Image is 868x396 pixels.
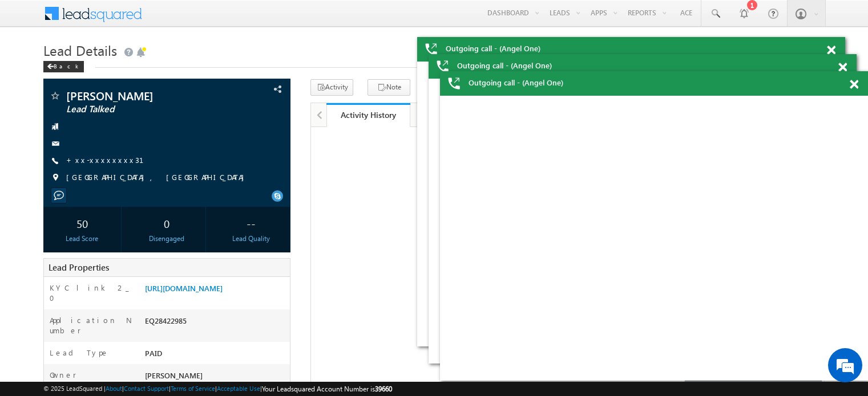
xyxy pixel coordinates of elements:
[410,103,494,127] a: Audit Trail
[43,61,84,72] div: Back
[131,234,203,244] div: Disengaged
[66,90,219,101] span: [PERSON_NAME]
[43,383,392,394] span: © 2025 LeadSquared | | | | |
[335,109,402,120] div: Activity History
[131,213,203,234] div: 0
[171,385,215,392] a: Terms of Service
[375,385,392,393] span: 39660
[50,348,109,358] label: Lead Type
[142,348,290,364] div: PAID
[43,60,90,70] a: Back
[262,385,392,393] span: Your Leadsquared Account Number is
[457,60,552,71] span: Outgoing call - (Angel One)
[50,283,133,303] label: KYC link 2_0
[217,385,260,392] a: Acceptable Use
[142,315,290,331] div: EQ28422985
[46,234,118,244] div: Lead Score
[145,370,203,380] span: [PERSON_NAME]
[66,104,219,115] span: Lead Talked
[43,41,117,59] span: Lead Details
[145,283,223,293] a: [URL][DOMAIN_NAME]
[49,262,109,273] span: Lead Properties
[66,172,250,183] span: [GEOGRAPHIC_DATA], [GEOGRAPHIC_DATA]
[469,77,563,88] span: Outgoing call - (Angel One)
[446,43,540,54] span: Outgoing call - (Angel One)
[50,315,133,336] label: Application Number
[50,370,76,380] label: Owner
[368,79,410,96] button: Note
[326,103,410,127] a: Activity History
[66,155,158,165] a: +xx-xxxxxxxx31
[215,234,287,244] div: Lead Quality
[124,385,169,392] a: Contact Support
[215,213,287,234] div: --
[310,79,353,96] button: Activity
[106,385,122,392] a: About
[46,213,118,234] div: 50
